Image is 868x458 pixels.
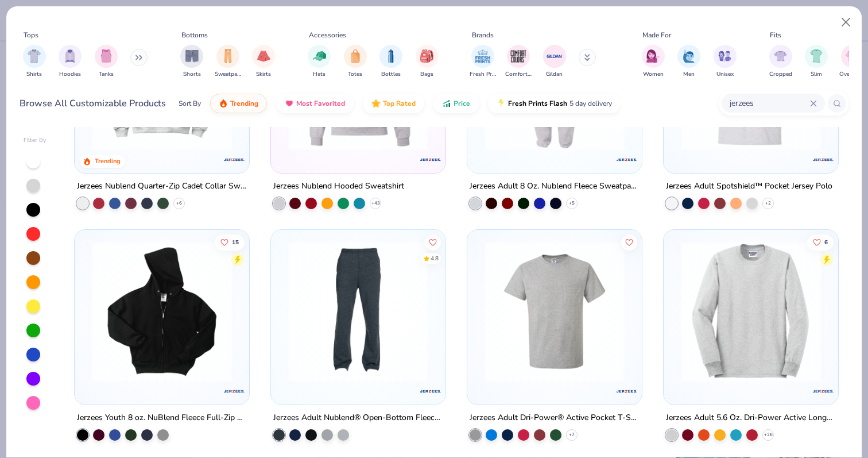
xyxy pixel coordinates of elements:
img: Shirts Image [28,49,41,63]
img: Comfort Colors Image [510,48,527,65]
img: Jerzees logo [615,148,638,171]
img: Jerzees logo [223,148,246,171]
span: Fresh Prints [470,70,496,79]
button: Close [835,11,857,33]
div: filter for Shirts [23,45,46,79]
img: TopRated.gif [371,99,381,108]
div: filter for Oversized [839,45,865,79]
img: 27618999-f9aa-47d9-8fc3-74680630ac37 [630,241,781,382]
span: + 6 [176,200,182,207]
span: Oversized [839,70,865,79]
button: filter button [252,45,275,79]
span: Comfort Colors [505,70,532,79]
div: Jerzees Nublend Quarter-Zip Cadet Collar Sweatshirt [77,179,247,194]
button: filter button [714,45,737,79]
span: Trending [230,99,258,108]
img: 260cb320-1c3e-46db-abd1-be4547060713 [282,241,434,382]
img: Tanks Image [100,49,113,63]
span: Men [683,70,695,79]
img: 966b1829-d788-4978-b8c7-8fea349d0687 [86,241,238,382]
button: filter button [543,45,566,79]
span: Bottles [381,70,401,79]
img: Gildan Image [546,48,563,65]
button: filter button [505,45,532,79]
button: Trending [210,94,267,113]
div: Sort By [179,98,201,109]
div: filter for Gildan [543,45,566,79]
img: Shorts Image [185,49,199,63]
span: Unisex [716,70,734,79]
div: Made For [642,30,671,40]
span: + 7 [569,431,575,438]
span: Women [643,70,664,79]
img: Jerzees logo [223,379,246,402]
img: Hoodies Image [64,49,76,63]
div: Fits [770,30,781,40]
span: Shorts [183,70,201,79]
button: filter button [470,45,496,79]
div: filter for Bottles [379,45,402,79]
img: Jerzees logo [419,379,442,402]
div: Jerzees Youth 8 oz. NuBlend Fleece Full-Zip Hood [77,410,247,425]
div: filter for Men [677,45,700,79]
div: filter for Cropped [769,45,792,79]
button: Most Favorited [276,94,354,113]
img: Unisex Image [718,49,731,63]
img: 7fe0ff40-50c5-4b13-a68a-6735e4fa6c6a [479,241,630,382]
button: Like [807,234,834,250]
button: Top Rated [363,94,424,113]
div: filter for Bags [416,45,439,79]
div: Bottoms [181,30,208,40]
img: Bottles Image [385,49,397,63]
button: filter button [344,45,367,79]
img: Sweatpants Image [222,49,234,63]
img: Hats Image [313,49,326,63]
input: Try "T-Shirt" [728,97,810,110]
div: Tops [24,30,38,40]
img: Jerzees logo [615,379,638,402]
button: filter button [95,45,118,79]
span: + 26 [764,431,772,438]
span: Cropped [769,70,792,79]
button: filter button [769,45,792,79]
button: Price [433,94,479,113]
div: 4.8 [431,254,439,263]
button: filter button [180,45,203,79]
span: Most Favorited [296,99,345,108]
span: Totes [348,70,362,79]
button: filter button [59,45,82,79]
img: Totes Image [349,49,362,63]
img: Fresh Prints Image [474,48,491,65]
span: 5 day delivery [569,97,612,110]
button: Fresh Prints Flash5 day delivery [488,94,621,113]
img: 3a414f12-a4cb-4ca9-8ee8-e32b16d9a56c [282,10,434,150]
img: Cropped Image [774,49,787,63]
img: Jerzees logo [811,148,834,171]
span: Sweatpants [215,70,241,79]
button: Like [425,234,441,250]
span: Fresh Prints Flash [508,99,567,108]
div: Brands [472,30,494,40]
div: filter for Tanks [95,45,118,79]
button: filter button [379,45,402,79]
div: filter for Unisex [714,45,737,79]
img: 41771f5c-6788-4f4b-bcbe-e1bb168cb333 [675,241,827,382]
div: filter for Skirts [252,45,275,79]
div: Jerzees Adult Spotshield™ Pocket Jersey Polo [666,179,832,194]
button: filter button [839,45,865,79]
span: Hats [313,70,325,79]
button: filter button [416,45,439,79]
div: filter for Women [642,45,665,79]
button: Like [621,234,637,250]
button: filter button [677,45,700,79]
div: Browse All Customizable Products [20,97,166,110]
div: filter for Hats [308,45,331,79]
span: Top Rated [383,99,416,108]
div: Filter By [24,136,46,145]
span: + 2 [765,200,771,207]
span: Hoodies [59,70,81,79]
div: filter for Totes [344,45,367,79]
img: flash.gif [497,99,506,108]
span: 15 [232,239,239,245]
div: filter for Sweatpants [215,45,241,79]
